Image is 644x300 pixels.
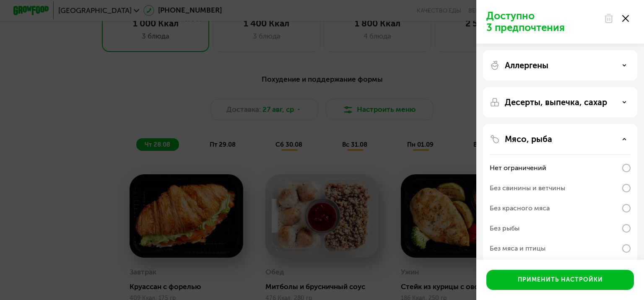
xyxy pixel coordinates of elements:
div: Без мяса и птицы [490,243,545,253]
p: Десерты, выпечка, сахар [505,97,607,107]
div: Без свинины и ветчины [490,183,565,193]
div: Без красного мяса [490,203,550,213]
button: Применить настройки [486,270,634,290]
p: Доступно 3 предпочтения [486,10,599,34]
div: Нет ограничений [490,163,546,173]
div: Без рыбы [490,223,519,233]
p: Мясо, рыба [505,134,552,144]
div: Применить настройки [518,276,603,284]
p: Аллергены [505,60,548,70]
